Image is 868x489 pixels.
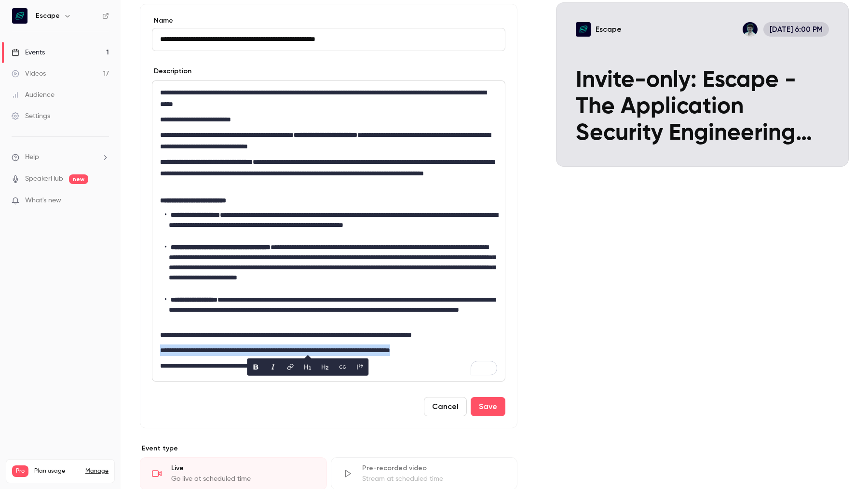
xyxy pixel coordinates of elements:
[362,463,506,473] div: Pre-recorded video
[265,359,281,375] button: italic
[424,397,467,416] button: Cancel
[12,152,109,162] li: help-dropdown-opener
[34,467,80,475] span: Plan usage
[25,152,39,162] span: Help
[97,197,109,205] iframe: Noticeable Trigger
[352,359,367,375] button: blockquote
[152,81,505,381] div: To enrich screen reader interactions, please activate Accessibility in Grammarly extension settings
[152,80,505,382] section: description
[171,474,315,484] div: Go live at scheduled time
[12,48,45,57] div: Events
[12,69,46,79] div: Videos
[152,66,191,76] label: Description
[171,463,315,473] div: Live
[25,196,61,206] span: What's new
[12,8,27,24] img: Escape
[140,444,517,453] p: Event type
[248,359,263,375] button: bold
[25,174,63,184] a: SpeakerHub
[152,81,505,381] div: editor
[85,467,108,475] a: Manage
[12,111,50,121] div: Settings
[36,11,60,21] h6: Escape
[69,174,88,184] span: new
[12,90,54,100] div: Audience
[12,465,28,477] span: Pro
[471,397,505,416] button: Save
[362,474,506,484] div: Stream at scheduled time
[283,359,298,375] button: link
[152,16,505,26] label: Name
